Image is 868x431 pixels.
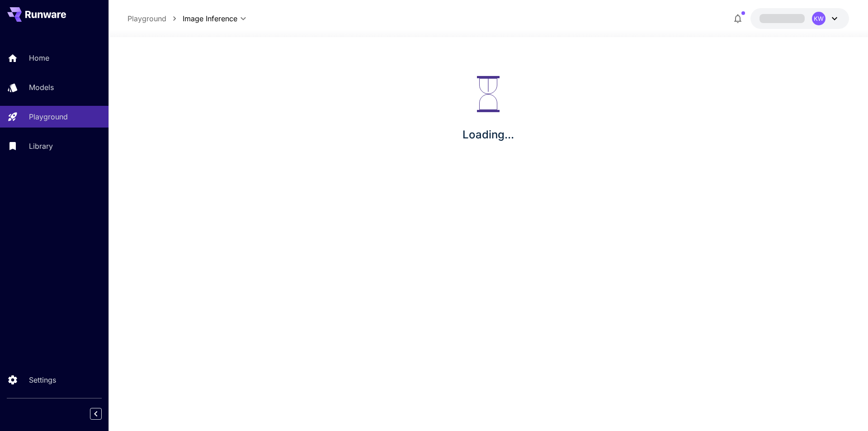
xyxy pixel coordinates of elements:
p: Playground [29,111,68,122]
button: Collapse sidebar [90,408,102,420]
nav: breadcrumb [127,13,183,24]
p: Settings [29,374,56,385]
a: Playground [127,13,166,24]
div: KW [812,12,826,25]
p: Models [29,82,54,93]
div: Collapse sidebar [97,406,108,422]
p: Home [29,52,49,63]
p: Library [29,141,53,152]
button: KW [750,8,849,29]
span: Image Inference [183,13,237,24]
p: Loading... [462,127,514,143]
